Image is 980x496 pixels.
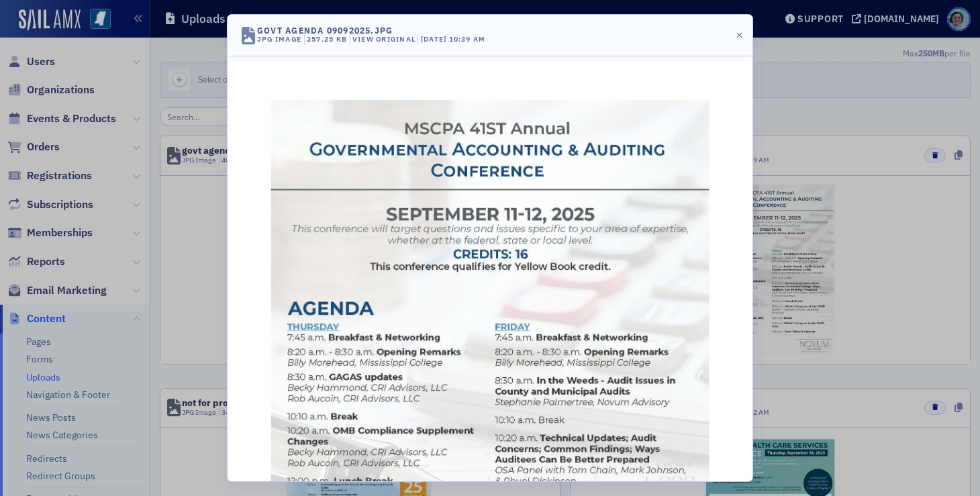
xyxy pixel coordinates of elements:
[449,34,486,44] span: 10:39 AM
[352,34,415,44] a: View Original
[257,34,301,45] div: JPG Image
[257,26,393,34] div: govt agenda 09092025.jpg
[421,34,449,44] span: [DATE]
[304,34,348,45] div: 257.25 kB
